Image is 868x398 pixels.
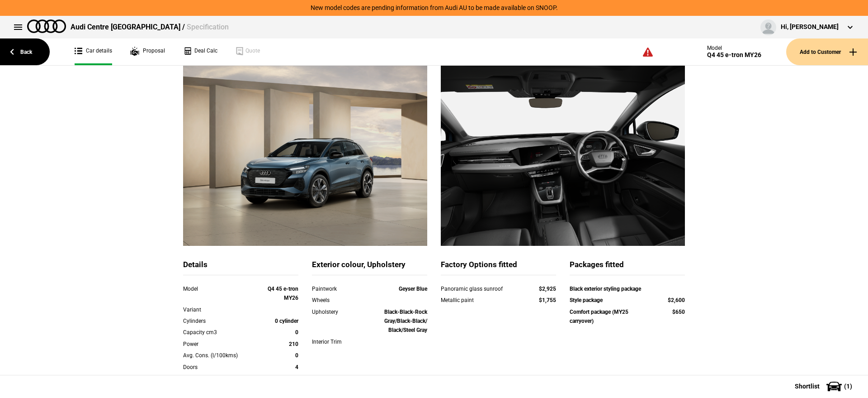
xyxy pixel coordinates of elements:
[441,284,522,293] div: Panoramic glass sunroof
[781,375,868,398] button: Shortlist(1)
[312,284,358,293] div: Paintwork
[275,318,298,324] strong: 0 cylinder
[130,38,165,65] a: Proposal
[786,38,868,65] button: Add to Customer
[844,383,852,389] span: ( 1 )
[312,307,358,316] div: Upholstery
[384,309,427,334] strong: Black-Black-Rock Gray/Black-Black/ Black/Steel Gray
[312,259,427,275] div: Exterior colour, Upholstery
[668,297,685,303] strong: $2,600
[672,309,685,315] strong: $650
[183,305,252,314] div: Variant
[295,329,298,336] strong: 0
[295,364,298,370] strong: 4
[312,337,358,346] div: Interior Trim
[183,38,217,65] a: Deal Calc
[441,296,522,305] div: Metallic paint
[441,259,556,275] div: Factory Options fitted
[399,286,427,292] strong: Geyser Blue
[570,297,603,303] strong: Style package
[707,45,761,51] div: Model
[795,383,820,389] span: Shortlist
[570,259,685,275] div: Packages fitted
[183,351,252,360] div: Avg. Cons. (l/100kms)
[183,340,252,349] div: Power
[570,286,641,292] strong: Black exterior styling package
[539,286,556,292] strong: $2,925
[183,328,252,337] div: Capacity cm3
[570,309,628,324] strong: Comfort package (MY25 carryover)
[183,284,252,293] div: Model
[312,296,358,305] div: Wheels
[295,352,298,359] strong: 0
[183,363,252,372] div: Doors
[268,286,298,301] strong: Q4 45 e-tron MY26
[183,259,298,275] div: Details
[183,316,252,326] div: Cylinders
[781,23,839,32] div: Hi, [PERSON_NAME]
[707,51,761,59] div: Q4 45 e-tron MY26
[71,22,229,32] div: Audi Centre [GEOGRAPHIC_DATA] /
[27,19,66,33] img: audi.png
[289,341,298,347] strong: 210
[75,38,112,65] a: Car details
[539,297,556,303] strong: $1,755
[183,374,252,383] div: Sold Status
[187,23,229,31] span: Specification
